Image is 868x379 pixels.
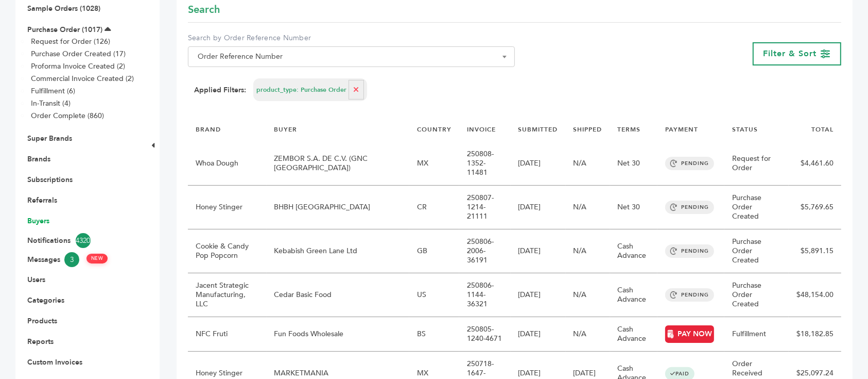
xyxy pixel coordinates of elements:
[459,273,511,317] td: 250806-1144-36321
[610,273,658,317] td: Cash Advance
[27,195,57,205] a: Referrals
[188,186,267,229] td: Honey Stinger
[409,317,459,352] td: BS
[459,186,511,229] td: 250807-1214-21111
[665,201,714,214] span: PENDING
[27,316,57,326] a: Products
[566,317,610,352] td: N/A
[267,317,409,352] td: Fun Foods Wholesale
[511,186,566,229] td: [DATE]
[27,357,82,367] a: Custom Invoices
[511,317,566,352] td: [DATE]
[31,49,126,59] a: Purchase Order Created (17)
[724,273,789,317] td: Purchase Order Created
[574,125,602,134] a: SHIPPED
[409,273,459,317] td: US
[27,25,102,35] a: Purchase Order (1017)
[724,229,789,273] td: Purchase Order Created
[610,142,658,186] td: Net 30
[76,233,91,248] span: 4320
[511,142,566,186] td: [DATE]
[789,317,841,352] td: $18,182.85
[789,142,841,186] td: $4,461.60
[409,229,459,273] td: GB
[267,142,409,186] td: ZEMBOR S.A. DE C.V. (GNC [GEOGRAPHIC_DATA])
[31,111,104,121] a: Order Complete (860)
[188,229,267,273] td: Cookie & Candy Pop Popcorn
[459,142,511,186] td: 250808-1352-11481
[27,134,72,143] a: Super Brands
[31,74,134,84] a: Commercial Invoice Created (2)
[409,142,459,186] td: MX
[31,61,125,71] a: Proforma Invoice Created (2)
[194,85,246,95] strong: Applied Filters:
[789,186,841,229] td: $5,769.65
[31,86,75,96] a: Fulfillment (6)
[188,3,220,17] span: Search
[665,125,698,134] a: PAYMENT
[459,229,511,273] td: 250806-2006-36191
[86,254,108,263] span: NEW
[27,295,64,305] a: Categories
[188,33,515,43] label: Search by Order Reference Number
[188,273,267,317] td: Jacent Strategic Manufacturing, LLC
[610,229,658,273] td: Cash Advance
[763,48,817,59] span: Filter & Sort
[665,288,714,302] span: PENDING
[27,275,45,285] a: Users
[724,317,789,352] td: Fulfillment
[194,50,509,64] span: Order Reference Number
[256,86,346,94] span: product_type: Purchase Order
[188,317,267,352] td: NFC Fruti
[27,175,73,185] a: Subscriptions
[27,252,132,267] a: Messages3 NEW
[267,273,409,317] td: Cedar Basic Food
[511,229,566,273] td: [DATE]
[732,125,758,134] a: STATUS
[409,186,459,229] td: CR
[610,186,658,229] td: Net 30
[274,125,298,134] a: BUYER
[789,229,841,273] td: $5,891.15
[566,186,610,229] td: N/A
[31,98,71,108] a: In-Transit (4)
[467,125,496,134] a: INVOICE
[64,252,79,267] span: 3
[188,142,267,186] td: Whoa Dough
[610,317,658,352] td: Cash Advance
[518,125,558,134] a: SUBMITTED
[27,233,132,248] a: Notifications4320
[27,216,49,226] a: Buyers
[27,4,100,13] a: Sample Orders (1028)
[267,186,409,229] td: BHBH [GEOGRAPHIC_DATA]
[665,325,714,343] a: PAY NOW
[566,142,610,186] td: N/A
[196,125,221,134] a: BRAND
[811,125,834,134] a: TOTAL
[511,273,566,317] td: [DATE]
[724,186,789,229] td: Purchase Order Created
[789,273,841,317] td: $48,154.00
[417,125,452,134] a: COUNTRY
[459,317,511,352] td: 250805-1240-4671
[267,229,409,273] td: Kebabish Green Lane Ltd
[566,229,610,273] td: N/A
[27,154,50,164] a: Brands
[31,37,110,46] a: Request for Order (126)
[188,46,515,67] span: Order Reference Number
[618,125,641,134] a: TERMS
[724,142,789,186] td: Request for Order
[566,273,610,317] td: N/A
[665,244,714,258] span: PENDING
[665,157,714,170] span: PENDING
[27,337,54,347] a: Reports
